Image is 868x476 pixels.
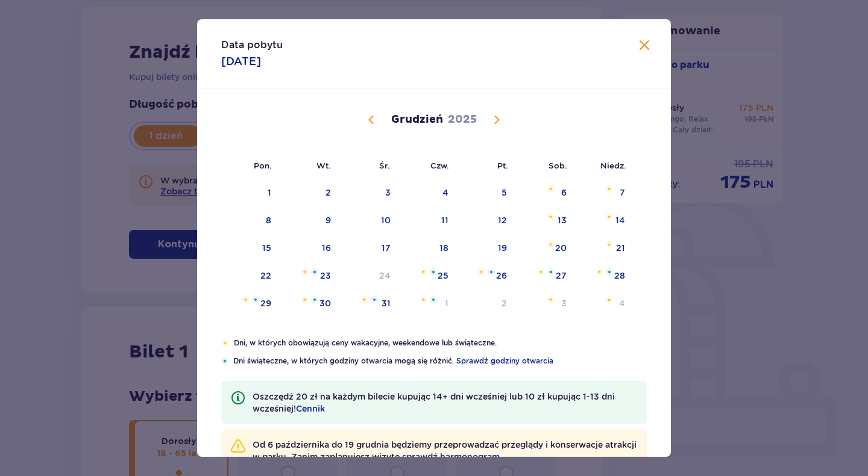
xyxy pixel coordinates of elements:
img: Pomarańczowa gwiazdka [360,296,368,303]
td: środa, 3 grudnia 2025 [339,180,399,206]
small: Czw. [430,161,449,170]
td: wtorek, 23 grudnia 2025 [280,263,339,289]
img: Pomarańczowa gwiazdka [547,213,555,220]
img: Pomarańczowa gwiazdka [547,185,555,193]
img: Niebieska gwiazdka [371,296,378,303]
div: 9 [325,214,331,226]
td: poniedziałek, 15 grudnia 2025 [221,235,280,262]
td: niedziela, 14 grudnia 2025 [575,208,634,234]
div: 15 [262,242,271,254]
img: Pomarańczowa gwiazdka [605,241,613,248]
img: Pomarańczowa gwiazdka [301,296,309,303]
td: czwartek, 1 stycznia 2026 [399,291,458,317]
small: Pon. [254,161,272,170]
td: czwartek, 4 grudnia 2025 [399,180,458,206]
td: wtorek, 2 grudnia 2025 [280,180,339,206]
img: Niebieska gwiazdka [430,296,437,303]
img: Pomarańczowa gwiazdka [221,339,229,347]
td: niedziela, 7 grudnia 2025 [575,180,634,206]
div: 7 [620,187,625,199]
td: poniedziałek, 22 grudnia 2025 [221,263,280,289]
td: czwartek, 18 grudnia 2025 [399,235,458,262]
img: Niebieska gwiazdka [430,268,437,276]
div: 20 [555,242,567,254]
td: niedziela, 21 grudnia 2025 [575,235,634,262]
small: Pt. [497,161,508,170]
div: 11 [441,214,448,226]
div: 31 [382,297,391,309]
td: piątek, 12 grudnia 2025 [457,208,515,234]
img: Pomarańczowa gwiazdka [420,296,427,303]
div: 3 [385,187,391,199]
td: wtorek, 9 grudnia 2025 [280,208,339,234]
div: 22 [260,270,271,282]
td: piątek, 2 stycznia 2026 [457,291,515,317]
img: Niebieska gwiazdka [311,268,318,276]
td: sobota, 13 grudnia 2025 [515,208,575,234]
td: sobota, 3 stycznia 2026 [515,291,575,317]
img: Pomarańczowa gwiazdka [301,268,309,276]
img: Pomarańczowa gwiazdka [477,268,485,276]
div: 26 [496,270,507,282]
p: 2025 [448,113,477,127]
img: Pomarańczowa gwiazdka [547,241,555,248]
button: Zamknij [637,39,652,54]
img: Niebieska gwiazdka [488,268,495,276]
td: poniedziałek, 8 grudnia 2025 [221,208,280,234]
div: 16 [322,242,331,254]
p: Dni, w których obowiązują ceny wakacyjne, weekendowe lub świąteczne. [234,338,647,348]
div: 12 [498,214,507,226]
td: czwartek, 25 grudnia 2025 [399,263,458,289]
img: Pomarańczowa gwiazdka [596,268,603,276]
div: 10 [381,214,391,226]
p: Dni świąteczne, w których godziny otwarcia mogą się różnić. [233,356,647,366]
a: Sprawdź godziny otwarcia [456,356,553,366]
small: Wt. [316,161,331,170]
td: środa, 31 grudnia 2025 [339,291,399,317]
p: Data pobytu [221,39,283,52]
p: Od 6 października do 19 grudnia będziemy przeprowadzać przeglądy i konserwacje atrakcji w parku. ... [253,439,637,463]
p: Grudzień [391,113,443,127]
p: Oszczędź 20 zł na każdym bilecie kupując 14+ dni wcześniej lub 10 zł kupując 1-13 dni wcześniej! [253,391,637,415]
td: sobota, 27 grudnia 2025 [515,263,575,289]
img: Niebieska gwiazdka [252,296,259,303]
div: 18 [439,242,448,254]
div: 21 [616,242,625,254]
div: 5 [502,187,507,199]
img: Niebieska gwiazdka [221,357,228,365]
img: Pomarańczowa gwiazdka [537,268,545,276]
div: 1 [268,187,271,199]
td: sobota, 20 grudnia 2025 [515,235,575,262]
div: 17 [382,242,391,254]
a: sprawdź harmonogram [402,451,500,463]
div: 13 [558,214,567,226]
td: środa, 17 grudnia 2025 [339,235,399,262]
td: środa, 10 grudnia 2025 [339,208,399,234]
td: poniedziałek, 1 grudnia 2025 [221,180,280,206]
div: 2 [502,297,507,309]
td: sobota, 6 grudnia 2025 [515,180,575,206]
div: 3 [561,297,567,309]
img: Niebieska gwiazdka [547,268,555,276]
div: 27 [556,270,567,282]
div: 14 [615,214,625,226]
div: 1 [445,297,448,309]
td: piątek, 26 grudnia 2025 [457,263,515,289]
small: Niedz. [600,161,626,170]
small: Sob. [549,161,567,170]
td: wtorek, 30 grudnia 2025 [280,291,339,317]
button: Poprzedni miesiąc [364,113,379,127]
img: Pomarańczowa gwiazdka [605,185,613,193]
small: Śr. [379,161,390,170]
td: czwartek, 11 grudnia 2025 [399,208,458,234]
td: wtorek, 16 grudnia 2025 [280,235,339,262]
img: Niebieska gwiazdka [311,296,318,303]
div: 30 [319,297,331,309]
p: [DATE] [221,54,261,69]
div: 8 [266,214,271,226]
td: piątek, 5 grudnia 2025 [457,180,515,206]
img: Pomarańczowa gwiazdka [605,213,613,220]
span: Cennik [296,403,325,415]
td: Data niedostępna. środa, 24 grudnia 2025 [339,263,399,289]
img: Pomarańczowa gwiazdka [242,296,250,303]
